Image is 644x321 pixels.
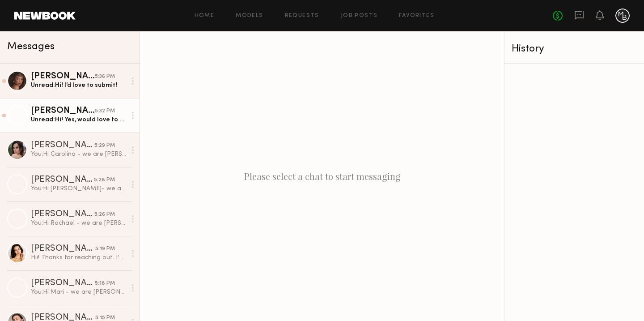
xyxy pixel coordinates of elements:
[31,288,126,296] div: You: Hi Mari - we are [PERSON_NAME], a made for mama handbag line in [GEOGRAPHIC_DATA]. We have a...
[31,253,126,262] div: Hii! Thanks for reaching out. I’m out of town for 10/7-10-12 but I’m happy to still tape if you w...
[31,107,95,116] div: [PERSON_NAME]
[236,13,263,19] a: Models
[195,13,215,19] a: Home
[94,176,115,184] div: 5:28 PM
[399,13,434,19] a: Favorites
[31,141,94,150] div: [PERSON_NAME]
[31,210,94,219] div: [PERSON_NAME]
[31,279,95,288] div: [PERSON_NAME]
[31,150,126,158] div: You: Hi Carolina - we are [PERSON_NAME], a made for mama handbag line in [GEOGRAPHIC_DATA]. We ha...
[341,13,378,19] a: Job Posts
[31,72,95,81] div: [PERSON_NAME]
[285,13,319,19] a: Requests
[7,42,55,52] span: Messages
[94,141,115,150] div: 5:29 PM
[31,116,126,124] div: Unread: Hi! Yes, would love to do a self tape for you guys! Let me know the details :)
[140,31,504,321] div: Please select a chat to start messaging
[95,245,115,253] div: 5:19 PM
[31,81,126,90] div: Unread: Hi! I’d love to submit!
[31,184,126,193] div: You: Hi [PERSON_NAME]- we are [PERSON_NAME], a made for mama handbag line in [GEOGRAPHIC_DATA]. W...
[512,44,637,54] div: History
[31,219,126,227] div: You: Hi Rachael - we are [PERSON_NAME], a made for mama handbag line in [GEOGRAPHIC_DATA]. We hav...
[95,107,115,116] div: 5:32 PM
[31,175,94,184] div: [PERSON_NAME]
[95,279,115,288] div: 5:18 PM
[94,210,115,219] div: 5:26 PM
[31,244,95,253] div: [PERSON_NAME]
[95,73,115,81] div: 5:36 PM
